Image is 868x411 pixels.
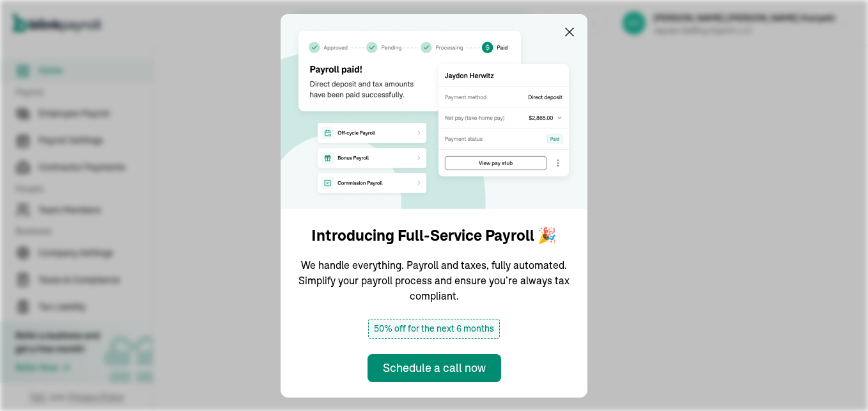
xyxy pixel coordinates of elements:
[311,224,557,247] h1: Introducing Full-Service Payroll 🎉
[281,14,587,209] img: announcement
[296,257,572,303] p: We handle everything. Payroll and taxes, fully automated. Simplify your payroll process and ensur...
[368,319,500,339] span: 50% off for the next 6 months
[368,354,501,382] button: Schedule a call now
[383,359,486,376] div: Schedule a call now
